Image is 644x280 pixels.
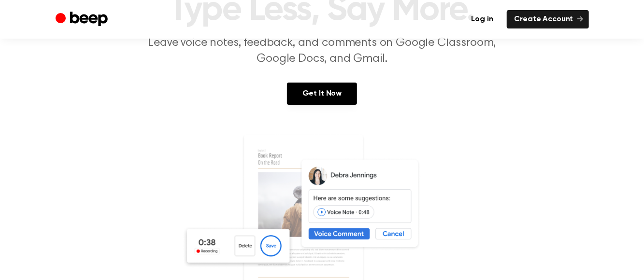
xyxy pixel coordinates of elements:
[507,10,589,28] a: Create Account
[137,35,508,67] p: Leave voice notes, feedback, and comments on Google Classroom, Google Docs, and Gmail.
[464,10,501,28] a: Log in
[287,83,357,105] a: Get It Now
[56,10,110,29] a: Beep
